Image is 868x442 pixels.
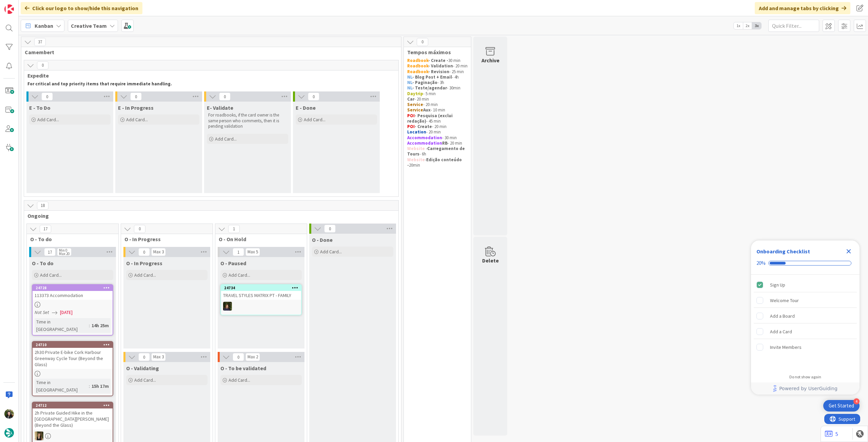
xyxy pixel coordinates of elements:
[407,157,468,168] p: - 20min
[770,343,802,351] div: Invite Members
[770,296,799,304] div: Welcome Tour
[412,80,437,85] strong: - Paginação
[27,72,390,79] span: Expedite
[33,408,113,429] div: 2h Private Guided Hike in the [GEOGRAPHIC_DATA][PERSON_NAME] (Beyond the Glass)
[407,135,442,141] strong: Accommodation
[407,113,415,119] strong: POI
[768,20,819,32] input: Quick Filter...
[228,225,240,233] span: 1
[32,260,54,267] span: O - To do
[27,212,390,219] span: Ongoing
[829,402,854,409] div: Get Started
[153,250,164,254] div: Max 3
[221,302,301,311] div: MC
[27,81,172,87] strong: For critical and top priority items that require immediate handling.
[482,256,499,265] div: Delete
[138,248,150,256] span: 0
[33,432,113,440] div: SP
[324,225,336,233] span: 0
[130,92,142,101] span: 0
[33,342,113,369] div: 247102h30 Private E-bike Cork Harbour Greenway Cycle Tour (Beyond the Glass)
[34,38,46,46] span: 37
[779,384,837,393] span: Powered by UserGuiding
[789,374,821,380] div: Do not show again
[412,85,447,91] strong: - Teste/agendar
[754,293,857,308] div: Welcome Tour is incomplete.
[407,146,425,151] strong: Website
[33,291,113,300] div: 113373 Accommodation
[59,249,67,252] div: Min 0
[417,38,428,46] span: 0
[407,140,442,146] strong: Accommodation
[248,355,258,359] div: Max 2
[36,342,113,347] div: 24710
[407,157,425,163] strong: Website
[407,80,468,85] p: - 3h
[754,324,857,339] div: Add a Card is incomplete.
[320,249,342,255] span: Add Card...
[407,75,468,80] p: - 4h
[407,135,468,141] p: - 30 min
[853,398,860,404] div: 4
[124,236,204,243] span: O - In Progress
[407,58,428,63] strong: Roadbook
[756,247,810,255] div: Onboarding Checklist
[33,402,113,408] div: 24712
[153,355,164,359] div: Max 3
[296,104,316,111] span: E - Done
[481,56,499,64] div: Archive
[407,63,428,69] strong: Roadbook
[734,22,743,29] span: 1x
[407,58,468,63] p: 30 min
[756,260,766,266] div: 20%
[126,365,159,372] span: O - Validating
[407,129,426,135] strong: Location
[407,69,428,75] strong: Roadbook
[407,146,466,157] strong: Carregamento de Tours
[825,430,838,438] a: 5
[221,291,301,300] div: TRAVEL STYLES MATRIX PT - FAMILY
[407,107,423,113] strong: Service
[428,69,449,75] strong: - Revision
[770,328,792,336] div: Add a Card
[223,302,232,311] img: MC
[407,85,468,91] p: - 30min
[233,248,244,256] span: 1
[208,112,287,129] p: For roadbooks, if the card owner is the same person who comments, then it is pending validation
[756,260,854,266] div: Checklist progress: 20%
[25,49,393,56] span: Camembert
[407,129,468,135] p: - 20 min
[752,22,761,29] span: 3x
[770,281,785,289] div: Sign Up
[37,61,48,69] span: 0
[219,92,231,101] span: 0
[126,117,148,123] span: Add Card...
[229,272,250,278] span: Add Card...
[60,309,73,316] span: [DATE]
[59,252,70,255] div: Max 20
[40,225,51,233] span: 17
[407,49,462,56] span: Tempos máximos
[407,74,412,80] strong: NL
[219,236,298,243] span: O - On Hold
[220,365,266,372] span: O - To be validated
[36,403,113,408] div: 24712
[229,377,250,383] span: Add Card...
[428,63,453,69] strong: - Validation
[221,285,301,291] div: 24734
[134,272,156,278] span: Add Card...
[33,285,113,300] div: 24728113373 Accommodation
[751,382,860,395] div: Footer
[220,260,246,267] span: O - Paused
[33,285,113,291] div: 24728
[754,277,857,292] div: Sign Up is complete.
[35,432,43,440] img: SP
[304,117,325,123] span: Add Card...
[407,85,412,91] strong: NL
[126,260,162,267] span: O - In Progress
[215,136,237,142] span: Add Card...
[221,285,301,300] div: 24734TRAVEL STYLES MATRIX PT - FAMILY
[248,250,258,254] div: Max 5
[4,409,14,419] img: BC
[4,428,14,438] img: avatar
